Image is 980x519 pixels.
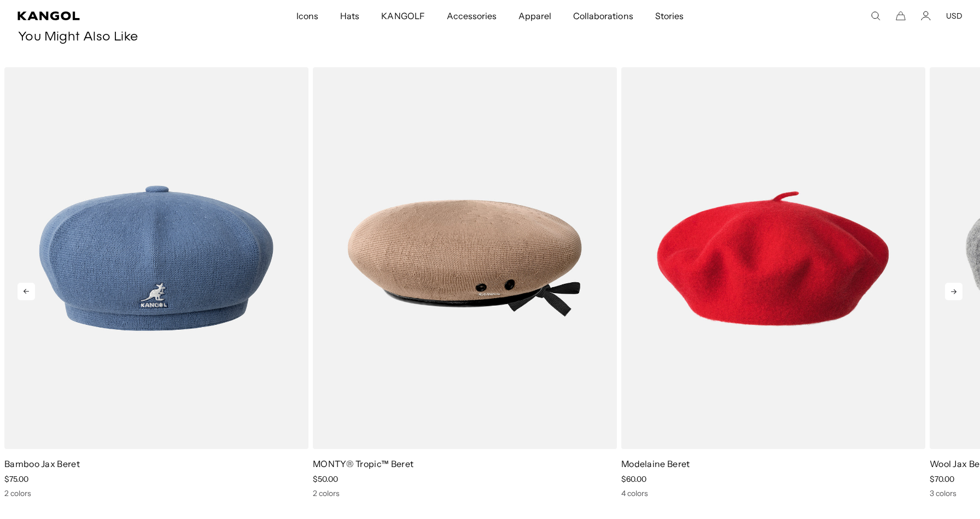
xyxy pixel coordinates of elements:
div: 4 colors [621,488,925,498]
span: $60.00 [621,474,646,484]
a: MONTY® Tropic™ Beret [313,458,413,469]
a: Modelaine Beret [621,458,690,469]
a: Kangol [17,11,196,20]
img: Bamboo Jax Beret [4,67,308,449]
button: USD [946,11,962,21]
span: $50.00 [313,474,338,484]
a: Bamboo Jax Beret [4,458,80,469]
button: Cart [896,11,906,21]
span: $70.00 [930,474,954,484]
div: 2 colors [313,488,617,498]
span: $75.00 [4,474,28,484]
div: 2 colors [4,488,308,498]
img: Modelaine Beret [621,67,925,449]
summary: Search here [871,11,880,21]
img: MONTY® Tropic™ Beret [313,67,617,449]
div: 1 of 5 [617,67,925,498]
div: 5 of 5 [308,67,617,498]
a: Account [921,11,931,21]
h3: You Might Also Like [17,29,962,45]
